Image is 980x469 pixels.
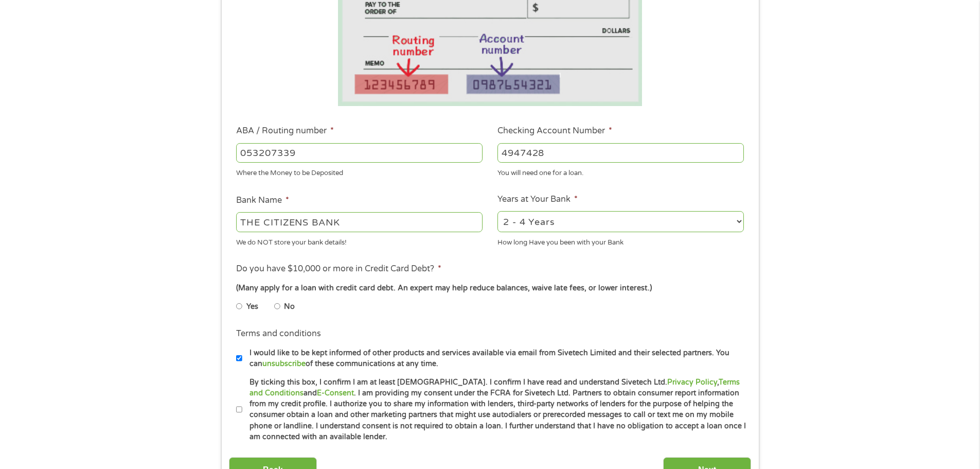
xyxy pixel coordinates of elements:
[497,234,744,248] div: How long Have you been with your Bank
[262,359,306,368] a: unsubscribe
[317,389,354,397] a: E-Consent
[497,194,578,205] label: Years at Your Bank
[242,348,747,370] label: I would like to be kept informed of other products and services available via email from Sivetech...
[236,264,441,274] label: Do you have $10,000 or more in Credit Card Debt?
[667,378,717,387] a: Privacy Policy
[250,378,740,397] a: Terms and Conditions
[236,126,334,136] label: ABA / Routing number
[284,301,295,312] label: No
[236,143,483,163] input: 263177916
[246,301,258,312] label: Yes
[236,195,289,206] label: Bank Name
[236,165,483,179] div: Where the Money to be Deposited
[236,328,321,339] label: Terms and conditions
[236,283,743,294] div: (Many apply for a loan with credit card debt. An expert may help reduce balances, waive late fees...
[497,126,612,136] label: Checking Account Number
[236,234,483,248] div: We do NOT store your bank details!
[497,165,744,179] div: You will need one for a loan.
[497,143,744,163] input: 345634636
[242,377,747,443] label: By ticking this box, I confirm I am at least [DEMOGRAPHIC_DATA]. I confirm I have read and unders...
